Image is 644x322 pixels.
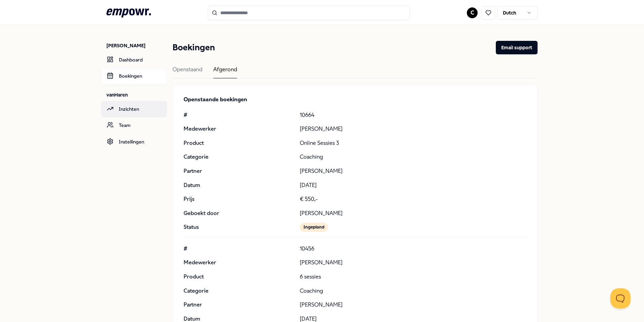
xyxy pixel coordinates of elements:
[467,7,478,18] button: C
[184,195,294,204] p: Prijs
[184,181,294,190] p: Datum
[300,223,328,232] div: Ingepland
[101,117,167,133] a: Team
[106,42,167,49] p: [PERSON_NAME]
[184,125,294,133] p: Medewerker
[300,111,526,119] p: 10664
[184,223,294,232] p: Status
[610,288,631,308] iframe: Help Scout Beacon - Open
[300,125,526,133] p: [PERSON_NAME]
[184,300,294,309] p: Partner
[101,134,167,150] a: Instellingen
[213,65,237,78] div: Afgerond
[184,209,294,218] p: Geboekt door
[300,181,526,190] p: [DATE]
[300,272,526,281] p: 6 sessies
[184,272,294,281] p: Product
[101,52,167,68] a: Dashboard
[106,91,167,98] p: vanHaren
[300,209,526,218] p: [PERSON_NAME]
[172,65,202,78] div: Openstaand
[300,167,526,176] p: [PERSON_NAME]
[101,68,167,84] a: Boekingen
[208,5,410,20] input: Search for products, categories or subcategories
[184,244,294,253] p: #
[184,153,294,161] p: Categorie
[300,287,526,295] p: Coaching
[184,167,294,176] p: Partner
[184,111,294,119] p: #
[300,153,526,161] p: Coaching
[184,287,294,295] p: Categorie
[184,139,294,147] p: Product
[172,41,215,54] h1: Boekingen
[300,258,526,267] p: [PERSON_NAME]
[300,139,526,147] p: Online Sessies 3
[184,258,294,267] p: Medewerker
[496,41,538,54] button: Email support
[300,244,526,253] p: 10456
[101,101,167,117] a: Inzichten
[184,95,526,104] p: Openstaande boekingen
[300,300,526,309] p: [PERSON_NAME]
[300,195,526,204] p: € 550,-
